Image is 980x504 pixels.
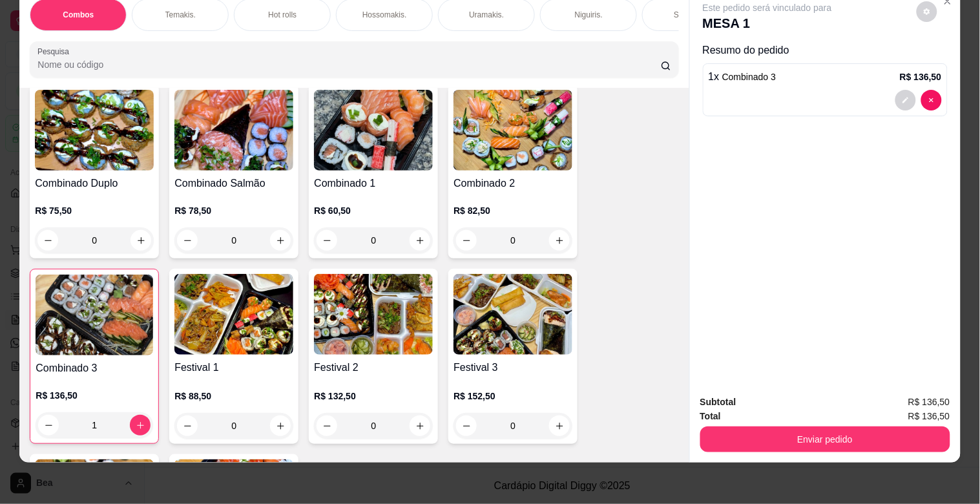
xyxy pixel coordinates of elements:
h4: Combinado Duplo [35,176,154,191]
h4: Festival 2 [314,360,433,375]
p: R$ 60,50 [314,204,433,217]
button: increase-product-quantity [549,230,570,251]
h4: Combinado 2 [454,176,572,191]
p: R$ 136,50 [900,70,942,83]
img: product-image [454,274,572,355]
input: Pesquisa [37,58,661,71]
button: increase-product-quantity [130,415,151,436]
img: product-image [35,90,154,171]
p: Resumo do pedido [703,43,948,58]
p: Niguiris. [575,10,603,20]
button: decrease-product-quantity [921,90,942,110]
p: R$ 136,50 [36,389,153,402]
span: R$ 136,50 [908,409,950,423]
p: Este pedido será vinculado para [703,1,832,14]
h4: Festival 1 [174,360,293,375]
p: R$ 88,50 [174,390,293,403]
h4: Festival 3 [454,360,572,375]
img: product-image [174,274,293,355]
img: product-image [36,275,153,355]
h4: Combinado 1 [314,176,433,191]
img: product-image [454,90,572,171]
h4: Combinado 3 [36,361,153,376]
img: product-image [174,90,293,171]
p: Combos [63,10,94,20]
span: R$ 136,50 [908,395,950,409]
p: R$ 132,50 [314,390,433,403]
button: decrease-product-quantity [456,230,477,251]
p: R$ 82,50 [454,204,572,217]
p: R$ 152,50 [454,390,572,403]
h4: Combinado Salmão [174,176,293,191]
button: decrease-product-quantity [38,415,59,436]
label: Pesquisa [37,46,74,57]
button: decrease-product-quantity [917,1,937,22]
p: Sashimis. [674,10,707,20]
p: Temakis. [165,10,196,20]
strong: Total [700,411,721,421]
img: product-image [314,90,433,171]
p: Hossomakis. [362,10,407,20]
p: MESA 1 [703,14,832,32]
button: Enviar pedido [700,426,950,452]
img: product-image [314,274,433,355]
strong: Subtotal [700,397,736,407]
button: increase-product-quantity [410,230,430,251]
p: R$ 75,50 [35,204,154,217]
p: R$ 78,50 [174,204,293,217]
p: 1 x [709,69,777,85]
button: decrease-product-quantity [895,90,916,110]
p: Uramakis. [469,10,504,20]
span: Combinado 3 [722,72,776,82]
button: decrease-product-quantity [317,230,337,251]
p: Hot rolls [268,10,297,20]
